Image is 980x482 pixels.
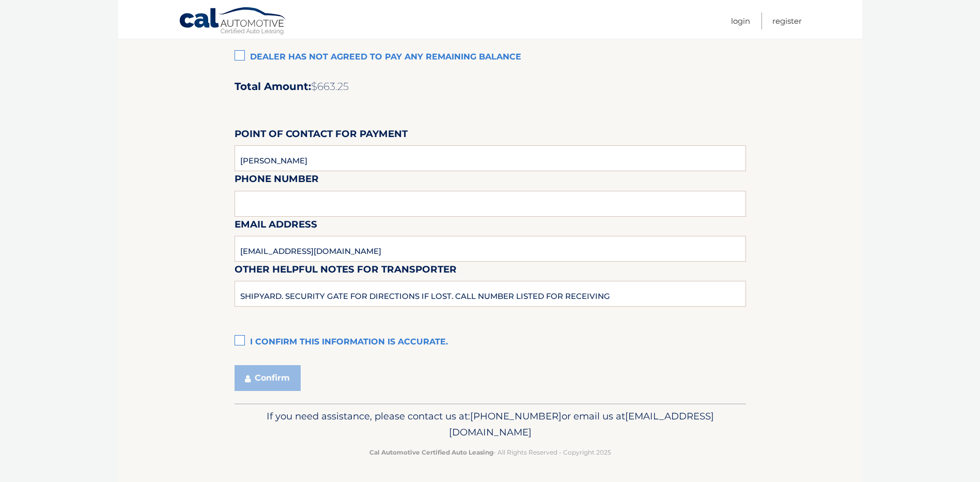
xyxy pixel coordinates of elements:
[235,332,746,353] label: I confirm this information is accurate.
[470,410,562,422] span: [PHONE_NUMBER]
[311,80,349,93] span: $663.25
[235,217,317,236] label: Email Address
[235,262,457,281] label: Other helpful notes for transporter
[235,47,746,68] label: Dealer has not agreed to pay any remaining balance
[241,408,739,441] p: If you need assistance, please contact us at: or email us at
[235,365,301,391] button: Confirm
[369,448,493,456] strong: Cal Automotive Certified Auto Leasing
[731,12,750,29] a: Login
[235,80,746,93] h2: Total Amount:
[179,7,287,37] a: Cal Automotive
[772,12,802,29] a: Register
[241,447,739,458] p: - All Rights Reserved - Copyright 2025
[235,126,408,145] label: Point of Contact for Payment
